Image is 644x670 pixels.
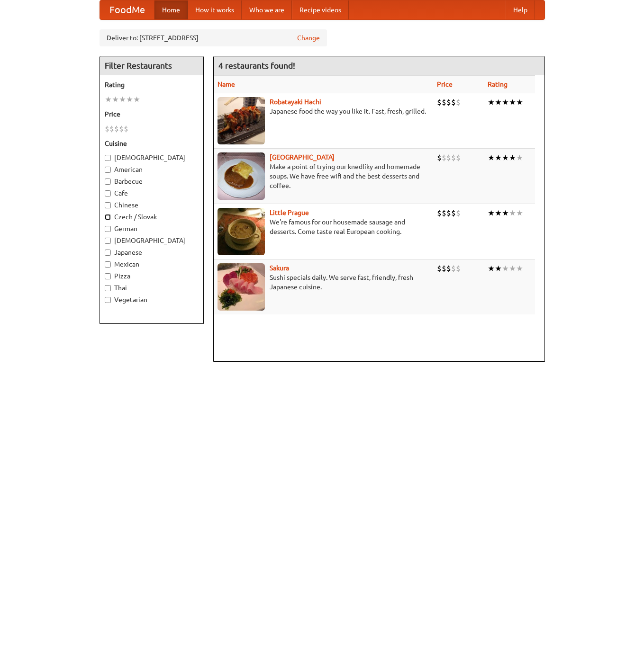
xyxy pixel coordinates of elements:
[437,263,442,274] li: $
[105,224,199,233] label: German
[105,214,111,220] input: Czech / Slovak
[442,97,446,107] li: $
[451,97,456,107] li: $
[119,94,126,105] li: ★
[119,124,124,134] li: $
[100,29,327,46] div: Deliver to: [STREET_ADDRESS]
[105,259,199,269] label: Mexican
[437,152,442,163] li: $
[218,80,235,88] a: Name
[495,97,502,107] li: ★
[105,94,112,105] li: ★
[437,208,442,218] li: $
[270,153,335,161] a: [GEOGRAPHIC_DATA]
[105,261,111,268] input: Mexican
[292,0,349,19] a: Recipe videos
[154,0,188,19] a: Home
[456,152,461,163] li: $
[451,263,456,274] li: $
[437,97,442,107] li: $
[124,124,128,134] li: $
[502,152,509,163] li: ★
[105,167,111,173] input: American
[105,124,109,134] li: $
[437,80,453,88] a: Price
[446,263,451,274] li: $
[133,94,140,105] li: ★
[446,152,451,163] li: $
[297,33,320,43] a: Change
[509,263,516,274] li: ★
[446,208,451,218] li: $
[442,208,446,218] li: $
[218,107,430,116] p: Japanese food the way you like it. Fast, fresh, grilled.
[105,297,111,303] input: Vegetarian
[218,273,430,292] p: Sushi specials daily. We serve fast, friendly, fresh Japanese cuisine.
[105,295,199,304] label: Vegetarian
[502,208,509,218] li: ★
[218,97,265,144] img: robatayaki.jpg
[509,97,516,107] li: ★
[516,208,523,218] li: ★
[270,209,309,216] a: Little Prague
[105,179,111,185] input: Barbecue
[242,0,292,19] a: Who we are
[105,271,199,281] label: Pizza
[105,273,111,279] input: Pizza
[105,188,199,198] label: Cafe
[126,94,133,105] li: ★
[105,226,111,232] input: German
[218,152,265,200] img: czechpoint.jpg
[456,208,461,218] li: $
[105,238,111,244] input: [DEMOGRAPHIC_DATA]
[105,248,199,257] label: Japanese
[509,208,516,218] li: ★
[112,94,119,105] li: ★
[442,152,446,163] li: $
[218,217,430,236] p: We're famous for our housemade sausage and desserts. Come taste real European cooking.
[270,264,289,272] a: Sakura
[188,0,242,19] a: How it works
[114,124,119,134] li: $
[488,208,495,218] li: ★
[105,190,111,197] input: Cafe
[218,61,295,70] ng-pluralize: 4 restaurants found!
[516,152,523,163] li: ★
[488,80,508,88] a: Rating
[502,263,509,274] li: ★
[105,177,199,186] label: Barbecue
[105,212,199,222] label: Czech / Slovak
[100,0,154,19] a: FoodMe
[105,250,111,256] input: Japanese
[105,202,111,208] input: Chinese
[495,208,502,218] li: ★
[516,263,523,274] li: ★
[218,162,430,190] p: Make a point of trying our knedlíky and homemade soups. We have free wifi and the best desserts a...
[502,97,509,107] li: ★
[218,208,265,255] img: littleprague.jpg
[270,98,321,106] a: Robatayaki Hachi
[451,152,456,163] li: $
[105,139,199,148] h5: Cuisine
[488,263,495,274] li: ★
[105,153,199,162] label: [DEMOGRAPHIC_DATA]
[446,97,451,107] li: $
[516,97,523,107] li: ★
[100,56,203,75] h4: Filter Restaurants
[442,263,446,274] li: $
[456,97,461,107] li: $
[105,155,111,161] input: [DEMOGRAPHIC_DATA]
[495,152,502,163] li: ★
[105,285,111,291] input: Thai
[105,80,199,89] h5: Rating
[456,263,461,274] li: $
[488,152,495,163] li: ★
[109,124,114,134] li: $
[509,152,516,163] li: ★
[105,165,199,174] label: American
[105,200,199,210] label: Chinese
